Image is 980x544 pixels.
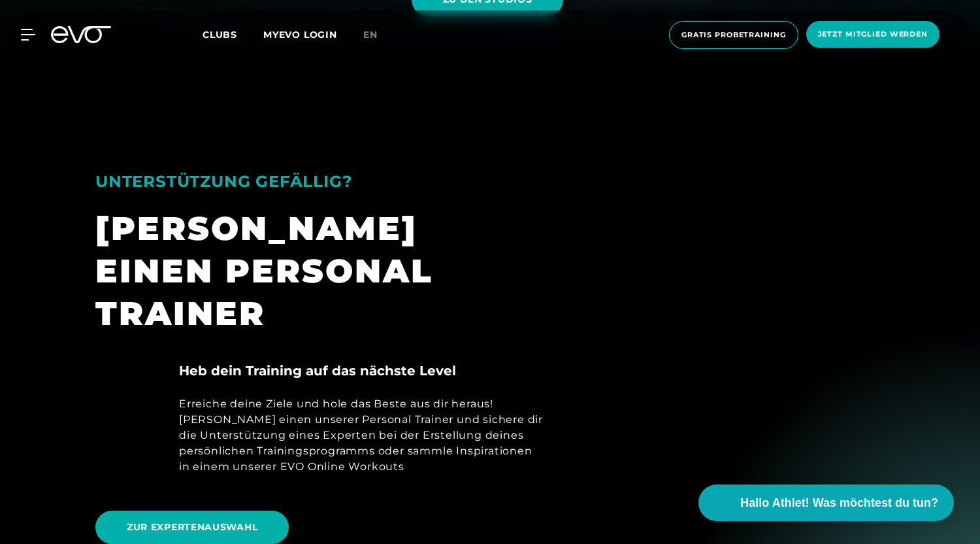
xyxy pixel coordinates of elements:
[179,361,456,381] h4: Heb dein Training auf das nächste Level
[681,29,786,41] span: Gratis Probetraining
[740,494,938,512] span: Hallo Athlet! Was möchtest du tun?
[95,166,545,197] div: UNTERSTÜTZUNG GEFÄLLIG?
[698,484,954,521] button: Hallo Athlet! Was möchtest du tun?
[363,27,393,42] a: en
[179,396,545,475] div: Erreiche deine Ziele und hole das Beste aus dir heraus! [PERSON_NAME] einen unserer Personal Trai...
[263,29,337,41] a: MYEVO LOGIN
[802,21,943,49] a: Jetzt Mitglied werden
[127,520,257,534] span: ZUR EXPERTENAUSWAHL
[665,21,802,49] a: Gratis Probetraining
[95,207,545,335] div: [PERSON_NAME] EINEN PERSONAL TRAINER
[203,28,263,41] a: Clubs
[363,29,378,41] span: en
[203,29,237,41] span: Clubs
[818,29,928,40] span: Jetzt Mitglied werden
